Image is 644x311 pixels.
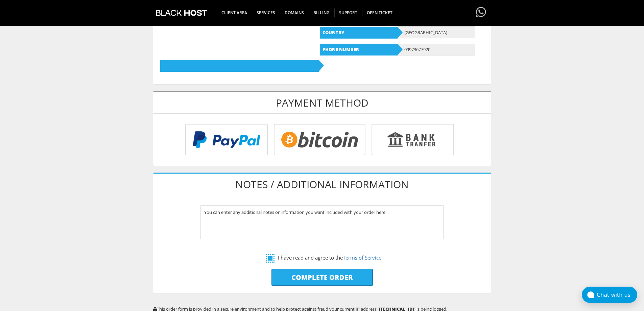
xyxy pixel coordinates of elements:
a: Terms of Service [343,254,381,261]
h1: Payment Method [153,92,491,114]
h1: Notes / Additional Information [160,174,484,195]
div: Chat with us [597,292,637,298]
input: Complete Order [271,269,373,286]
span: CLIENT AREA [217,8,252,17]
span: SERVICES [252,8,280,17]
b: Phone Number [320,44,398,55]
span: Open Ticket [362,8,397,17]
span: Billing [309,8,335,17]
img: PayPal.png [185,124,268,155]
span: Domains [280,8,309,17]
textarea: You can enter any additional notes or information you want included with your order here... [200,205,444,239]
img: Bank%20Transfer.png [372,124,454,155]
span: Support [334,8,362,17]
label: I have read and agree to the [266,253,381,262]
button: Chat with us [582,287,637,303]
b: Country [320,27,398,39]
img: Bitcoin.png [274,124,365,155]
